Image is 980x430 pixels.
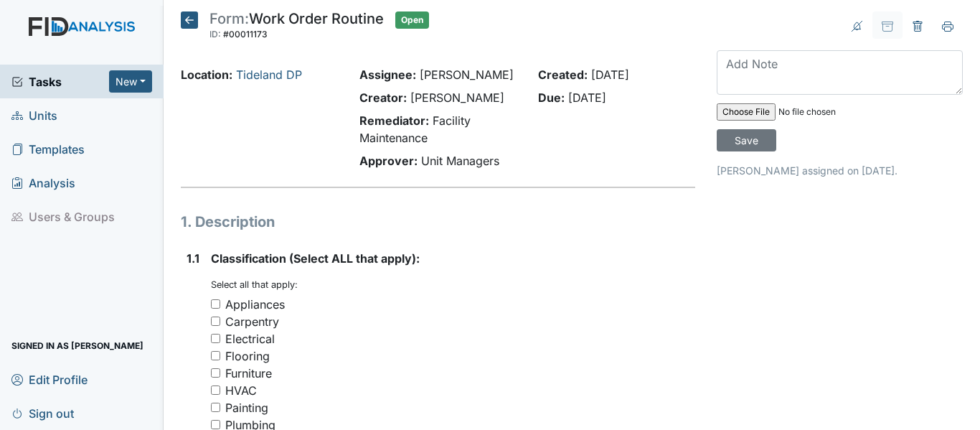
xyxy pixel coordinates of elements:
[359,90,407,105] strong: Creator:
[717,163,963,178] p: [PERSON_NAME] assigned on [DATE].
[225,313,279,330] div: Carpentry
[209,10,249,27] span: Form:
[211,334,220,343] input: Electrical
[109,70,152,93] button: New
[11,138,85,160] span: Templates
[181,211,695,233] h1: 1. Description
[181,67,232,82] strong: Location:
[11,368,88,391] span: Edit Profile
[11,335,143,357] span: Signed in as [PERSON_NAME]
[225,365,272,382] div: Furniture
[209,29,221,39] span: ID:
[225,296,285,313] div: Appliances
[223,29,268,39] span: #00011173
[211,385,220,395] input: HVAC
[410,90,504,105] span: [PERSON_NAME]
[211,317,220,326] input: Carpentry
[591,67,629,82] span: [DATE]
[211,279,298,290] small: Select all that apply:
[11,73,109,90] a: Tasks
[421,154,499,168] span: Unit Managers
[11,402,74,424] span: Sign out
[11,104,57,126] span: Units
[236,67,302,82] a: Tideland DP
[420,67,514,82] span: [PERSON_NAME]
[211,420,220,429] input: Plumbing
[11,172,75,194] span: Analysis
[211,299,220,309] input: Appliances
[211,351,220,360] input: Flooring
[359,154,418,168] strong: Approver:
[211,251,420,266] span: Classification (Select ALL that apply):
[187,250,199,267] label: 1.1
[225,382,257,399] div: HVAC
[717,129,776,151] input: Save
[225,347,270,365] div: Flooring
[568,90,606,105] span: [DATE]
[538,67,588,82] strong: Created:
[359,67,416,82] strong: Assignee:
[211,403,220,412] input: Painting
[209,11,384,43] div: Work Order Routine
[538,90,565,105] strong: Due:
[225,330,275,347] div: Electrical
[211,368,220,378] input: Furniture
[225,399,268,416] div: Painting
[359,113,429,128] strong: Remediator:
[395,11,429,29] span: Open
